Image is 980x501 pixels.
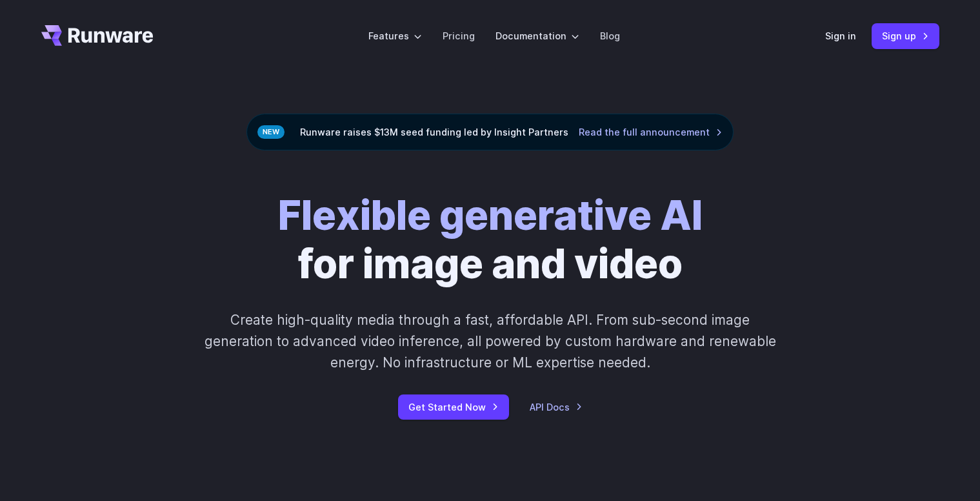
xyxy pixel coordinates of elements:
[246,114,734,150] div: Runware raises $13M seed funding led by Insight Partners
[600,28,620,43] a: Blog
[41,25,154,46] a: Go to /
[872,23,939,48] a: Sign up
[278,191,703,240] strong: Flexible generative AI
[530,400,583,414] a: API Docs
[398,394,509,420] a: Get Started Now
[825,28,856,43] a: Sign in
[443,28,475,43] a: Pricing
[368,28,422,43] label: Features
[579,125,723,139] a: Read the full announcement
[495,28,579,43] label: Documentation
[203,309,777,374] p: Create high-quality media through a fast, affordable API. From sub-second image generation to adv...
[278,192,703,289] h1: for image and video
